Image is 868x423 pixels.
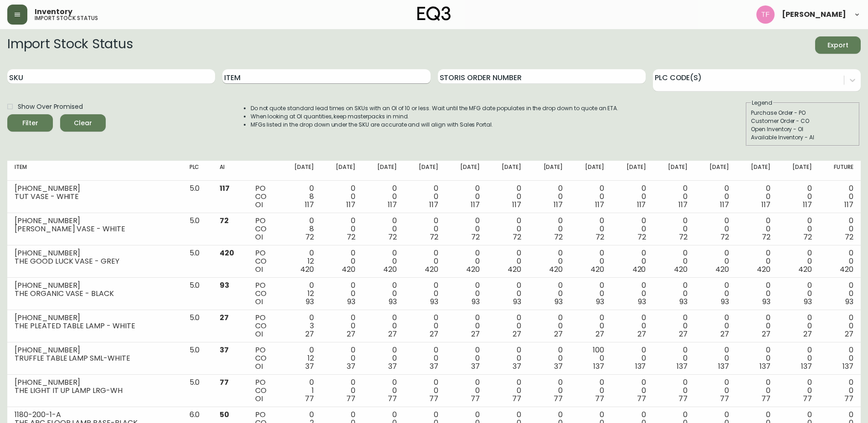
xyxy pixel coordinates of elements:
[15,387,175,395] div: THE LIGHT IT UP LAMP LRG-WH
[18,102,83,112] span: Show Over Promised
[751,99,773,107] legend: Legend
[845,296,853,307] span: 93
[347,329,355,339] span: 27
[844,393,853,404] span: 77
[635,361,646,372] span: 137
[411,217,438,241] div: 0 0
[845,329,853,339] span: 27
[329,217,355,241] div: 0 0
[15,354,175,362] div: TRUFFLE TABLE LAMP SML-WHITE
[554,232,563,242] span: 72
[15,257,175,265] div: THE GOOD LUCK VASE - GREY
[591,264,604,275] span: 420
[660,314,687,338] div: 0 0
[471,393,480,404] span: 77
[720,393,729,404] span: 77
[702,314,729,338] div: 0 0
[619,217,646,241] div: 0 0
[702,184,729,209] div: 0 0
[287,281,314,306] div: 0 12
[487,161,529,181] th: [DATE]
[430,296,438,307] span: 93
[383,264,397,275] span: 420
[430,329,438,339] span: 27
[679,329,688,339] span: 27
[619,314,646,338] div: 0 0
[762,329,770,339] span: 27
[453,281,480,306] div: 0 0
[702,346,729,371] div: 0 0
[220,183,230,194] span: 117
[596,296,604,307] span: 93
[255,361,263,372] span: OI
[619,378,646,403] div: 0 0
[577,249,604,274] div: 0 0
[287,184,314,209] div: 0 8
[529,161,570,181] th: [DATE]
[255,346,272,371] div: PO CO
[757,264,770,275] span: 420
[785,378,812,403] div: 0 0
[430,361,438,372] span: 37
[577,184,604,209] div: 0 0
[536,217,563,241] div: 0 0
[287,249,314,274] div: 0 12
[471,232,480,242] span: 72
[751,125,855,133] div: Open Inventory - OI
[827,184,853,209] div: 0 0
[220,345,229,355] span: 37
[513,329,521,339] span: 27
[554,329,563,339] span: 27
[453,346,480,371] div: 0 0
[182,161,213,181] th: PLC
[471,361,480,372] span: 37
[255,184,272,209] div: PO CO
[549,264,563,275] span: 420
[453,217,480,241] div: 0 0
[660,184,687,209] div: 0 0
[453,249,480,274] div: 0 0
[720,199,729,210] span: 117
[347,296,355,307] span: 93
[595,199,604,210] span: 117
[471,199,480,210] span: 117
[512,199,521,210] span: 117
[15,225,175,233] div: [PERSON_NAME] VASE - WHITE
[67,117,98,129] span: Clear
[827,281,853,306] div: 0 0
[801,361,812,372] span: 137
[15,217,175,225] div: [PHONE_NUMBER]
[472,296,480,307] span: 93
[536,281,563,306] div: 0 0
[596,232,604,242] span: 72
[660,346,687,371] div: 0 0
[329,184,355,209] div: 0 0
[678,393,688,404] span: 77
[388,361,397,372] span: 37
[370,314,397,338] div: 0 0
[660,249,687,274] div: 0 0
[494,281,521,306] div: 0 0
[577,314,604,338] div: 0 0
[182,342,213,375] td: 5.0
[785,346,812,371] div: 0 0
[637,393,646,404] span: 77
[220,377,229,387] span: 77
[280,161,321,181] th: [DATE]
[471,329,480,339] span: 27
[660,378,687,403] div: 0 0
[15,249,175,257] div: [PHONE_NUMBER]
[819,161,861,181] th: Future
[827,249,853,274] div: 0 0
[827,378,853,403] div: 0 0
[35,15,98,21] h5: import stock status
[388,199,397,210] span: 117
[536,249,563,274] div: 0 0
[7,36,133,54] h2: Import Stock Status
[220,280,229,290] span: 93
[255,199,263,210] span: OI
[305,232,314,242] span: 72
[15,411,175,419] div: 1180-200-1-A
[536,314,563,338] div: 0 0
[255,232,263,242] span: OI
